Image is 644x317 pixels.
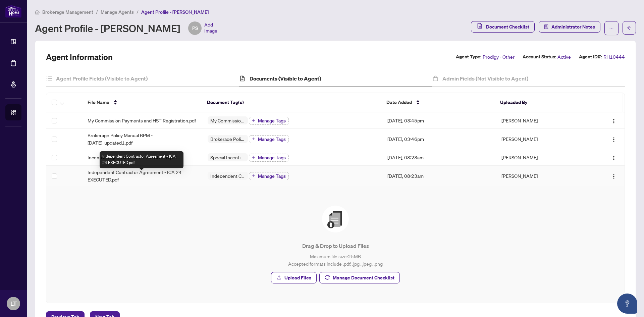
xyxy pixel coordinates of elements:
[456,53,481,61] label: Agent Type:
[496,112,586,129] td: [PERSON_NAME]
[611,174,616,179] img: Logo
[496,166,586,186] td: [PERSON_NAME]
[483,53,515,61] span: Prodigy - Other
[202,93,381,112] th: Document Tag(s)
[208,155,248,160] span: Special Incentive Agreement
[496,129,586,149] td: [PERSON_NAME]
[386,99,412,106] span: Date Added
[486,21,529,32] span: Document Checklist
[258,118,286,123] span: Manage Tags
[88,99,109,106] span: File Name
[258,137,286,142] span: Manage Tags
[609,26,614,31] span: ellipsis
[627,25,632,30] span: arrow-left
[608,134,619,144] button: Logo
[88,131,197,146] span: Brokerage Policy Manual BPM - [DATE]_updated1.pdf
[603,53,625,61] span: RH10444
[442,74,528,83] h4: Admin Fields (Not Visible to Agent)
[252,174,255,177] span: plus
[46,52,113,62] h2: Agent Information
[319,272,400,283] button: Manage Document Checklist
[611,155,616,161] img: Logo
[539,21,600,33] button: Administrator Notes
[35,10,40,14] span: home
[54,194,616,295] span: File UploadDrag & Drop to Upload FilesMaximum file size:25MBAccepted formats include .pdf, .jpg, ...
[249,172,289,180] button: Manage Tags
[141,9,209,15] span: Agent Profile - [PERSON_NAME]
[551,21,595,32] span: Administrator Notes
[96,8,98,16] li: /
[284,272,311,283] span: Upload Files
[579,53,602,61] label: Agent ID#:
[208,137,248,141] span: Brokerage Policy Manual
[333,272,394,283] span: Manage Document Checklist
[5,5,21,17] img: logo
[617,294,637,314] button: Open asap
[608,170,619,181] button: Logo
[60,253,611,267] p: Maximum file size: 25 MB Accepted formats include .pdf, .jpg, .jpeg, .png
[249,135,289,143] button: Manage Tags
[471,21,535,33] button: Document Checklist
[101,9,134,15] span: Manage Agents
[88,154,177,161] span: Incentive Agreement_3 26 EXECUTED.pdf
[608,115,619,126] button: Logo
[608,152,619,163] button: Logo
[192,24,198,32] span: PS
[523,53,556,61] label: Account Status:
[249,154,289,162] button: Manage Tags
[381,93,495,112] th: Date Added
[322,206,349,232] img: File Upload
[611,118,616,124] img: Logo
[495,93,584,112] th: Uploaded By
[382,112,496,129] td: [DATE], 03:45pm
[557,53,571,61] span: Active
[35,21,217,35] div: Agent Profile - [PERSON_NAME]
[204,21,217,35] span: Add Image
[611,137,616,142] img: Logo
[271,272,317,283] button: Upload Files
[250,74,321,83] h4: Documents (Visible to Agent)
[137,8,139,16] li: /
[382,149,496,166] td: [DATE], 08:23am
[544,24,549,29] span: solution
[100,151,183,168] div: Independent Contractor Agreement - ICA 24 EXECUTED.pdf
[208,118,248,123] span: My Commission Payments and HST Registration
[56,74,148,83] h4: Agent Profile Fields (Visible to Agent)
[88,168,197,183] span: Independent Contractor Agreement - ICA 24 EXECUTED.pdf
[60,242,611,250] p: Drag & Drop to Upload Files
[82,93,202,112] th: File Name
[252,119,255,122] span: plus
[382,166,496,186] td: [DATE], 08:23am
[496,149,586,166] td: [PERSON_NAME]
[208,173,248,178] span: Independent Contractor Agreement
[249,117,289,125] button: Manage Tags
[10,299,17,308] span: LT
[88,117,196,124] span: My Commission Payments and HST Registration.pdf
[252,156,255,159] span: plus
[258,174,286,178] span: Manage Tags
[252,137,255,141] span: plus
[382,129,496,149] td: [DATE], 03:46pm
[42,9,93,15] span: Brokerage Management
[258,155,286,160] span: Manage Tags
